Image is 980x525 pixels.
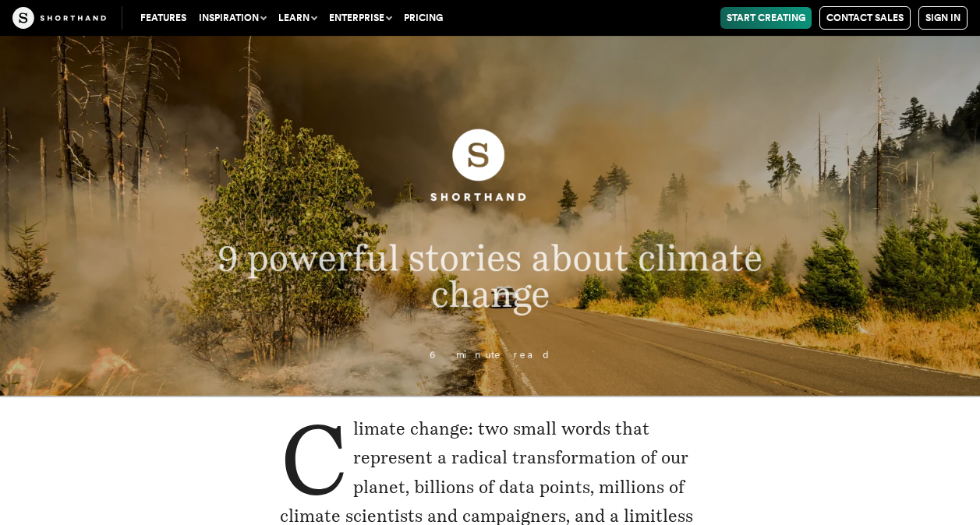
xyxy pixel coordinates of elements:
[272,7,323,29] button: Learn
[720,7,812,29] a: Start Creating
[918,6,968,30] a: Sign in
[193,7,272,29] button: Inspiration
[129,350,851,361] p: 6 minute read
[12,7,106,29] img: The Craft
[819,6,911,30] a: Contact Sales
[398,7,449,29] a: Pricing
[134,7,193,29] a: Features
[323,7,398,29] button: Enterprise
[218,237,762,315] span: 9 powerful stories about climate change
